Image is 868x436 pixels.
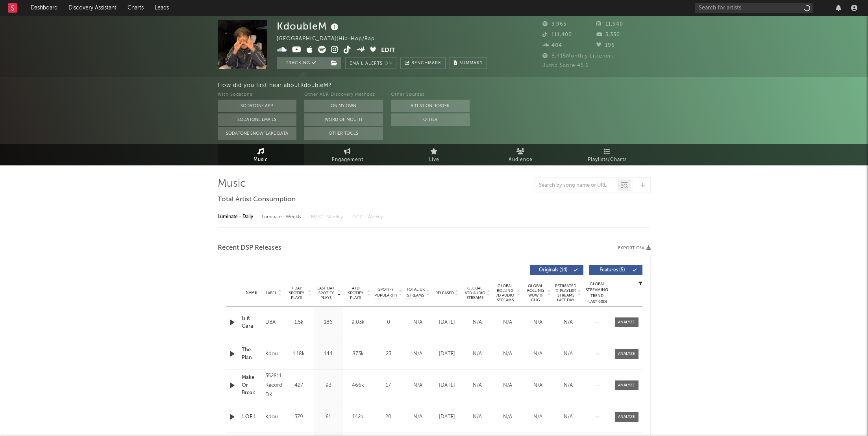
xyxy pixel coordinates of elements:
a: Live [391,144,477,165]
span: Recent DSP Releases [218,243,281,253]
span: Spotify Popularity [374,287,398,299]
div: N/A [406,350,430,358]
span: Engagement [332,155,363,165]
button: Tracking [277,57,326,69]
div: 144 [316,350,341,358]
div: N/A [406,382,430,390]
div: 9.03k [345,319,371,327]
div: Is it Gara [242,315,262,330]
button: Features(5) [589,265,642,275]
div: [GEOGRAPHIC_DATA] | Hip-Hop/Rap [277,34,393,44]
button: Other [391,113,470,126]
div: N/A [406,319,430,327]
div: With Sodatone [218,90,296,100]
span: 3,330 [596,32,620,37]
div: N/A [464,382,490,390]
span: Summary [459,61,483,65]
a: 1 OF 1 [242,413,262,421]
div: 61 [316,413,341,421]
button: Export CSV [618,246,651,250]
div: N/A [525,413,551,421]
div: N/A [525,319,551,327]
div: 23 [375,350,402,358]
div: [DATE] [434,382,460,390]
button: Sodatone Snowflake Data [218,127,296,140]
input: Search by song name or URL [535,182,618,189]
div: N/A [494,350,521,358]
button: Edit [381,46,395,56]
button: On My Own [304,100,383,112]
div: N/A [525,382,551,390]
div: N/A [464,350,490,358]
div: 0 [375,319,402,327]
span: ATD Spotify Plays [345,286,366,300]
span: Total Artist Consumption [218,195,296,204]
span: Playlists/Charts [588,155,627,165]
a: Audience [477,144,564,165]
div: Other Sources [391,90,470,100]
div: Name [242,290,262,296]
div: 873k [345,350,371,358]
div: 186 [316,319,341,327]
span: Global ATD Audio Streams [464,286,486,300]
div: Luminate - Daily [218,210,254,224]
span: Last Day Spotify Plays [316,286,337,300]
div: 3528116 Records DK [265,371,282,400]
div: 142k [345,413,371,421]
span: 196 [596,43,615,48]
span: 11,940 [596,22,623,27]
div: N/A [494,319,521,327]
a: Benchmark [400,57,446,69]
div: Other A&R Discovery Methods [304,90,383,100]
span: Music [254,155,268,165]
span: Label [266,291,277,295]
a: Music [218,144,304,165]
div: N/A [555,382,581,390]
div: 379 [286,413,312,421]
span: Global Rolling WoW % Chg [525,284,546,302]
a: Engagement [304,144,391,165]
div: N/A [494,382,521,390]
span: 3,965 [542,22,566,27]
span: Originals ( 14 ) [535,268,572,273]
div: 17 [375,382,402,390]
span: Features ( 5 ) [594,268,631,273]
div: N/A [555,350,581,358]
span: 7 Day Spotify Plays [286,286,307,300]
button: Originals(14) [530,265,583,275]
span: 404 [542,43,562,48]
div: N/A [464,413,490,421]
button: Artist on Roster [391,100,470,112]
div: [DATE] [434,319,460,327]
div: KdoubleM [277,20,341,33]
a: Playlists/Charts [564,144,651,165]
div: 1.5k [286,319,312,327]
button: Sodatone Emails [218,113,296,126]
div: KdoubleM [265,349,282,359]
button: Word Of Mouth [304,113,383,126]
div: DBA [265,318,282,327]
button: Email AlertsOn [345,57,396,69]
span: Total UK Streams [406,287,425,299]
div: N/A [464,319,490,327]
div: 466k [345,382,371,390]
div: 20 [375,413,402,421]
div: Luminate - Weekly [262,210,303,224]
div: 93 [316,382,341,390]
div: 427 [286,382,312,390]
span: 111,400 [542,32,572,37]
span: Global Rolling 7D Audio Streams [494,284,516,302]
div: 1.18k [286,350,312,358]
div: N/A [555,413,581,421]
div: N/A [406,413,430,421]
a: The Plan [242,346,262,362]
div: [DATE] [434,413,460,421]
div: N/A [494,413,521,421]
span: Benchmark [411,59,441,68]
div: N/A [525,350,551,358]
span: Audience [509,155,533,165]
div: N/A [555,319,581,327]
span: Estimated % Playlist Streams Last Day [555,284,577,302]
em: On [385,61,392,66]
